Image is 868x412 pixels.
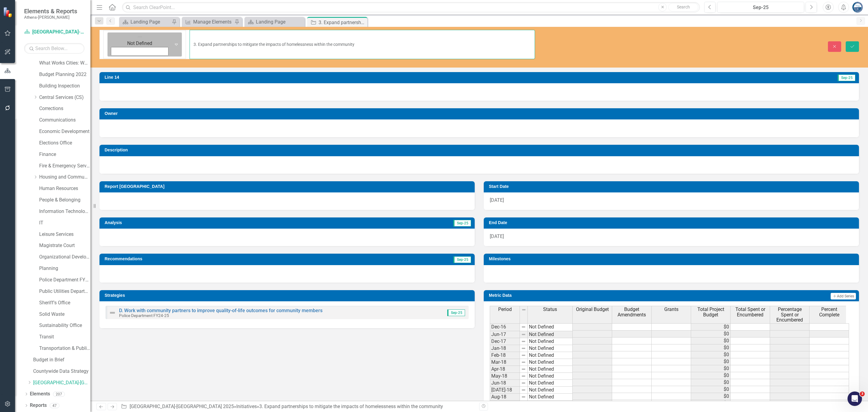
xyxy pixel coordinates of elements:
a: Budget Planning 2022 [39,71,90,78]
td: $0 [691,365,731,372]
a: Corrections [39,105,90,112]
td: Not Defined [528,373,573,380]
td: Not Defined [528,323,573,331]
span: Period [498,307,512,312]
td: Not Defined [528,380,573,387]
img: 8DAGhfEEPCf229AAAAAElFTkSuQmCC [521,360,526,365]
a: Information Technology [DATE]-[DATE] [39,208,90,215]
h3: Description [105,148,856,152]
td: Not Defined [528,366,573,373]
img: 8DAGhfEEPCf229AAAAAElFTkSuQmCC [521,325,526,329]
a: Elements [30,391,50,398]
span: Percent Complete [811,307,848,317]
a: [GEOGRAPHIC_DATA]-[GEOGRAPHIC_DATA] 2025 [130,404,234,409]
button: Add Series [831,293,856,299]
td: Jun-18 [490,380,520,387]
td: $0 [691,331,731,338]
a: Landing Page [121,18,170,26]
span: Sep-25 [447,309,465,316]
a: Magistrate Court [39,242,90,249]
h3: Start Date [489,184,856,189]
img: 8DAGhfEEPCf229AAAAAElFTkSuQmCC [521,374,526,379]
span: Budget Amendments [613,307,650,317]
td: May-18 [490,373,520,380]
td: [DATE]-18 [490,387,520,394]
h3: Owner [105,111,856,116]
a: Solid Waste [39,311,90,318]
div: Not Defined [112,40,168,47]
a: Planning [39,265,90,272]
h3: Report [GEOGRAPHIC_DATA] [105,184,472,189]
span: [DATE] [490,197,504,203]
a: Communications [39,117,90,124]
td: $0 [691,323,731,331]
h3: Metric Data [489,293,662,298]
img: 8DAGhfEEPCf229AAAAAElFTkSuQmCC [521,388,526,392]
span: Grants [664,307,678,312]
a: What Works Cities: WWC [39,60,90,67]
img: 8DAGhfEEPCf229AAAAAElFTkSuQmCC [521,367,526,372]
td: $0 [691,344,731,351]
input: Search ClearPoint... [122,2,700,13]
span: Status [543,307,557,312]
a: Finance [39,151,90,158]
span: Percentage Spent or Encumbered [771,307,808,323]
td: Feb-18 [490,352,520,359]
div: » » [121,403,475,410]
a: Initiatives [236,404,257,409]
input: This field is required [190,30,535,59]
img: 8DAGhfEEPCf229AAAAAElFTkSuQmCC [521,395,526,399]
img: 8DAGhfEEPCf229AAAAAElFTkSuQmCC [521,381,526,385]
iframe: Intercom live chat [848,391,862,406]
td: $0 [691,351,731,358]
a: Fire & Emergency Services [39,163,90,170]
td: Aug-18 [490,394,520,401]
td: $0 [691,393,731,400]
a: Landing Page [246,18,303,26]
span: Sep-25 [838,74,855,81]
span: Original Budget [576,307,609,312]
img: Not Defined [137,34,143,40]
a: Reports [30,402,47,409]
a: Countywide Data Strategy [33,368,90,375]
span: Total Spent or Encumbered [732,307,769,317]
h3: Recommendations [105,257,351,261]
img: Andy Minish [852,2,863,13]
a: Economic Development [39,128,90,135]
div: 47 [50,403,59,408]
div: Manage Elements [193,18,233,26]
td: Not Defined [528,359,573,366]
span: Sep-25 [453,220,471,227]
button: Search [668,3,698,11]
h3: Milestones [489,257,856,261]
span: 3 [860,391,865,396]
td: Not Defined [528,387,573,394]
a: Leisure Services [39,231,90,238]
a: Sheriff's Office [39,299,90,306]
a: Manage Elements [183,18,233,26]
img: 8DAGhfEEPCf229AAAAAElFTkSuQmCC [521,353,526,358]
a: Central Services (CS) [39,94,90,101]
h3: Analysis [105,220,283,225]
td: Not Defined [528,394,573,401]
a: [GEOGRAPHIC_DATA]-[GEOGRAPHIC_DATA] 2025 [33,379,90,386]
td: Dec-16 [490,323,520,331]
a: D. Work with community partners to improve quality-of-life outcomes for community members [119,308,322,313]
span: [DATE] [490,233,504,239]
td: $0 [691,386,731,393]
div: 3. Expand partnerships to mitigate the impacts of homelessness within the community [259,404,443,409]
span: Search [677,5,690,9]
td: Dec-17 [490,338,520,345]
a: People & Belonging [39,197,90,204]
input: Search Below... [24,43,84,54]
div: 207 [53,391,65,397]
img: Not Defined [109,309,116,316]
small: Athens-[PERSON_NAME] [24,15,77,20]
h3: End Date [489,220,856,225]
td: Jun-17 [490,331,520,338]
td: Not Defined [528,352,573,359]
a: Human Resources [39,185,90,192]
td: Sep-18 [490,401,520,407]
td: $0 [691,338,731,344]
a: Organizational Development [39,254,90,261]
